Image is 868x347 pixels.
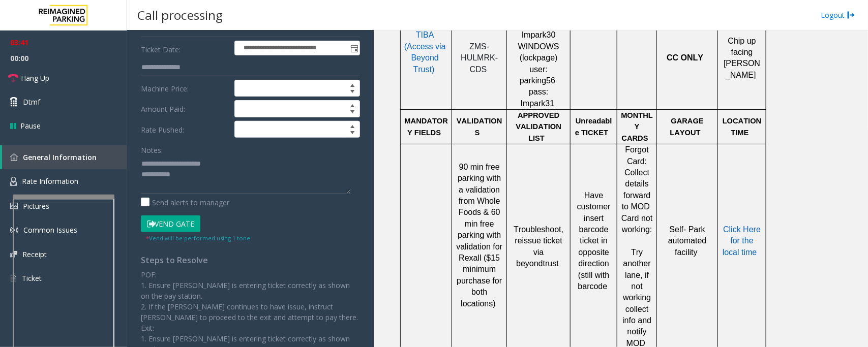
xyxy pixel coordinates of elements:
[514,225,563,268] span: Troubleshoot, reissue ticket via beyond
[345,80,360,88] span: Increase value
[821,10,855,20] a: Logout
[670,117,704,136] span: GARAGE LAYOUT
[522,53,555,62] span: lockpage
[23,152,97,162] span: General Information
[723,225,761,257] span: Click Here for the local time
[10,274,17,283] img: 'icon'
[345,121,360,130] span: Increase value
[521,87,555,107] span: pass: Impark31
[10,251,17,258] img: 'icon'
[457,117,502,136] span: VALIDATIONS
[141,141,163,155] label: Notes:
[724,37,760,79] span: Chip up facing [PERSON_NAME]
[138,80,232,97] label: Machine Price:
[723,226,761,257] a: Click Here for the local time
[20,120,41,131] span: Pause
[22,176,78,186] span: Rate Information
[621,111,653,142] span: MONTHLY CARDS
[621,214,652,234] span: Card not working:
[456,163,502,308] span: 90 min free parking with a validation from Whole Foods & 60 min free parking with validation for ...
[520,76,555,85] span: parking56
[404,30,446,73] span: TIBA (Access via Beyond Trust)
[138,121,232,138] label: Rate Pushed:
[577,191,611,291] span: Have customer insert barcode ticket in opposite direction (still with barcode
[138,41,232,56] label: Ticket Date:
[345,88,360,97] span: Decrease value
[667,53,703,62] span: CC ONLY
[21,73,49,83] span: Hang Up
[23,97,40,107] span: Dtmf
[723,117,762,136] span: LOCATION TIME
[138,100,232,117] label: Amount Paid:
[461,42,498,74] span: ZMS-HULMRK-CDS
[141,197,229,208] label: Send alerts to manager
[141,256,360,265] h4: Steps to Resolve
[348,41,360,55] span: Toggle popup
[543,259,559,268] span: trust
[141,215,200,233] button: Vend Gate
[622,145,650,211] span: Forgot Card: Collect details forward to MOD
[345,101,360,109] span: Increase value
[132,3,228,27] h3: Call processing
[530,53,558,73] span: ) user:
[10,226,18,234] img: 'icon'
[405,117,448,136] span: MANDATORY FIELDS
[10,203,18,209] img: 'icon'
[146,234,250,242] small: Vend will be performed using 1 tone
[668,225,707,257] span: Self- Park automated facility
[10,153,18,161] img: 'icon'
[847,10,855,20] img: logout
[2,145,127,169] a: General Information
[10,177,17,186] img: 'icon'
[516,111,562,142] span: APPROVED VALIDATION LIST
[575,117,612,136] span: Unreadable TICKET
[345,130,360,138] span: Decrease value
[345,109,360,117] span: Decrease value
